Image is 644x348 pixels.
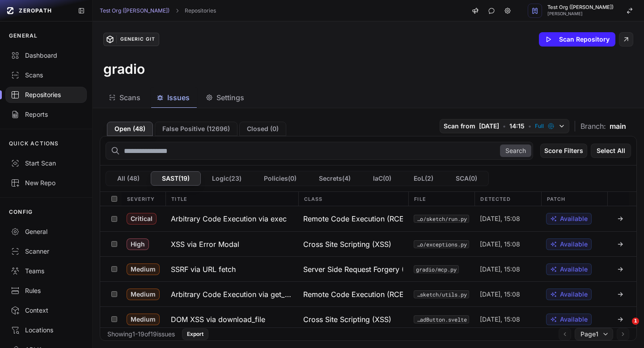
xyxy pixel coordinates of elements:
[480,265,520,274] span: [DATE], 15:08
[127,238,149,250] span: High
[414,215,469,223] code: gradio/sketch/run.py
[100,7,216,14] nav: breadcrumb
[19,7,52,14] span: ZEROPATH
[106,171,151,186] button: All (48)
[414,315,469,323] button: js/downloadbutton/shared/DownloadButton.svelte
[11,227,81,236] div: General
[500,144,531,157] button: Search
[165,257,298,281] button: SSRF via URL fetch
[614,318,635,339] iframe: Intercom live chat
[116,35,159,43] div: Generic Git
[100,256,636,281] div: Medium SSRF via URL fetch Server Side Request Forgery (SSRF) gradio/mcp.py [DATE], 15:08 Available
[151,171,201,186] button: SAST(19)
[475,192,541,206] div: Detected
[610,121,626,132] span: main
[127,314,160,325] span: Medium
[127,263,160,275] span: Medium
[509,122,525,131] span: 14:15
[103,61,145,77] h3: gradio
[560,265,588,274] span: Available
[11,90,81,99] div: Repositories
[591,144,631,158] button: Select All
[174,8,180,14] svg: chevron right,
[362,171,402,186] button: IaC(0)
[547,12,614,16] span: [PERSON_NAME]
[479,122,499,131] span: [DATE]
[201,171,253,186] button: Logic(23)
[308,171,362,186] button: Secrets(4)
[303,239,391,250] span: Cross Site Scripting (XSS)
[480,214,520,223] span: [DATE], 15:08
[414,290,469,298] button: gradio/sketch/utils.py
[303,314,391,325] span: Cross Site Scripting (XSS)
[535,123,544,130] span: Full
[253,171,308,186] button: Policies(0)
[414,265,459,273] button: gradio/mcp.py
[408,192,475,206] div: File
[11,326,81,335] div: Locations
[445,171,488,186] button: SCA(0)
[560,315,588,324] span: Available
[11,267,81,276] div: Teams
[127,213,157,225] span: Critical
[100,306,636,331] div: Medium DOM XSS via download_file Cross Site Scripting (XSS) js/downloadbutton/shared/DownloadButt...
[171,239,239,250] h3: XSS via Error Modal
[9,32,38,39] p: GENERAL
[11,71,81,80] div: Scans
[298,192,409,206] div: Class
[440,119,569,133] button: Scan from [DATE] • 14:15 • Full
[11,51,81,60] div: Dashboard
[541,192,607,206] div: Patch
[560,290,588,299] span: Available
[560,240,588,249] span: Available
[575,328,613,340] button: Page1
[11,247,81,256] div: Scanner
[528,122,531,131] span: •
[100,206,636,231] div: Critical Arbitrary Code Execution via exec Remote Code Execution (RCE) gradio/sketch/run.py [DATE...
[9,140,59,147] p: QUICK ACTIONS
[303,264,403,275] span: Server Side Request Forgery (SSRF)
[11,286,81,295] div: Rules
[182,328,208,340] button: Export
[155,122,237,136] button: False Positive (12696)
[165,206,298,231] button: Arbitrary Code Execution via exec
[580,121,606,132] span: Branch:
[4,4,71,18] a: ZEROPATH
[171,289,292,300] h3: Arbitrary Code Execution via get_header Injection
[185,7,216,14] a: Repositories
[167,92,190,103] span: Issues
[165,232,298,256] button: XSS via Error Modal
[9,208,33,216] p: CONFIG
[165,192,298,206] div: Title
[171,264,236,275] h3: SSRF via URL fetch
[540,144,587,158] button: Score Filters
[560,214,588,223] span: Available
[107,122,153,136] button: Open (48)
[100,231,636,256] div: High XSS via Error Modal Cross Site Scripting (XSS) gradio/exceptions.py [DATE], 15:08 Available
[444,122,475,131] span: Scan from
[503,122,506,131] span: •
[100,7,169,14] a: Test Org ([PERSON_NAME])
[165,307,298,331] button: DOM XSS via download_file
[539,32,615,47] button: Scan Repository
[127,289,160,300] span: Medium
[480,290,520,299] span: [DATE], 15:08
[122,192,166,206] div: Severity
[165,282,298,306] button: Arbitrary Code Execution via get_header Injection
[632,318,639,325] span: 1
[100,281,636,306] div: Medium Arbitrary Code Execution via get_header Injection Remote Code Execution (RCE) gradio/sketc...
[11,159,81,168] div: Start Scan
[414,240,469,248] button: gradio/exceptions.py
[216,92,244,103] span: Settings
[480,240,520,249] span: [DATE], 15:08
[547,5,614,10] span: Test Org ([PERSON_NAME])
[11,110,81,119] div: Reports
[239,122,286,136] button: Closed (0)
[480,315,520,324] span: [DATE], 15:08
[402,171,445,186] button: EoL(2)
[303,213,403,224] span: Remote Code Execution (RCE)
